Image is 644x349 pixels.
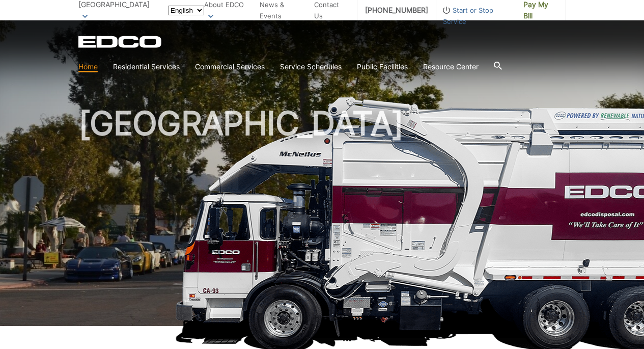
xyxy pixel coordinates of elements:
h1: [GEOGRAPHIC_DATA] [78,107,566,331]
a: Service Schedules [280,61,342,72]
select: Select a language [168,6,204,15]
a: EDCD logo. Return to the homepage. [78,36,163,48]
a: Public Facilities [357,61,408,72]
a: Commercial Services [195,61,265,72]
a: Resource Center [423,61,479,72]
a: Residential Services [113,61,180,72]
a: Home [78,61,98,72]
